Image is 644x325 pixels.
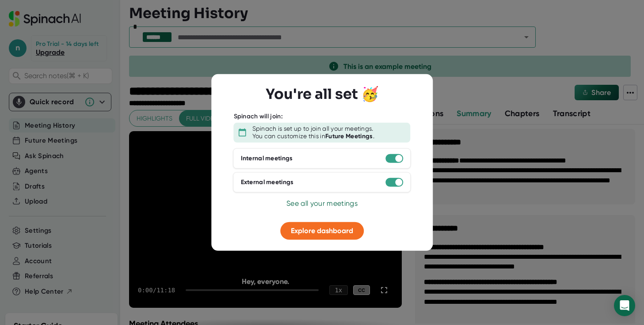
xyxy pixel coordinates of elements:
[286,198,358,208] button: See all your meetings
[325,132,373,140] b: Future Meetings
[614,295,635,316] div: Open Intercom Messenger
[241,178,294,186] div: External meetings
[266,86,379,102] h3: You're all set 🥳
[241,155,293,162] div: Internal meetings
[252,132,374,140] div: You can customize this in .
[286,199,358,207] span: See all your meetings
[252,125,373,132] div: Spinach is set up to join all your meetings.
[291,226,353,234] span: Explore dashboard
[234,113,283,121] div: Spinach will join:
[280,222,364,239] button: Explore dashboard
